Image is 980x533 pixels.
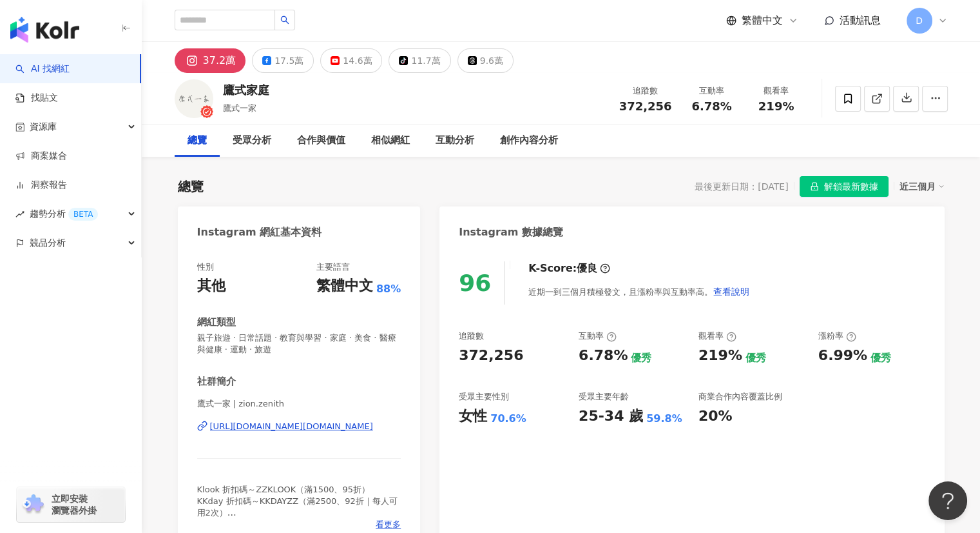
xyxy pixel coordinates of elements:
[274,52,303,70] div: 17.5萬
[30,228,66,257] span: 競品分析
[899,178,945,195] div: 近三個月
[916,14,923,28] span: D
[280,15,289,25] span: search
[810,182,819,191] span: lock
[210,421,373,432] div: [URL][DOMAIN_NAME][DOMAIN_NAME]
[15,179,67,192] a: 洞察報告
[698,391,782,403] div: 商業合作內容覆蓋比例
[197,485,398,530] span: Klook 折扣碼～ZZKLOOK（滿1500、95折） KKday 折扣碼～KKDAYZZ（滿2500、92折｜每人可用2次） 👇🏻👇🏻團購連結在此👇🏻👇🏻
[68,208,98,221] div: BETA
[457,48,514,73] button: 9.6萬
[579,330,617,342] div: 互動率
[698,407,733,427] div: 20%
[619,85,672,97] div: 追蹤數
[297,133,345,148] div: 合作與價值
[187,133,207,148] div: 總覽
[698,346,742,366] div: 219%
[840,14,881,26] span: 活動訊息
[21,494,46,515] img: chrome extension
[175,48,246,73] button: 37.2萬
[316,276,373,296] div: 繁體中文
[343,52,372,70] div: 14.6萬
[371,133,410,148] div: 相似網紅
[15,92,58,105] a: 找貼文
[646,412,682,426] div: 59.8%
[411,52,440,70] div: 11.7萬
[752,85,801,97] div: 觀看率
[197,332,401,356] span: 親子旅遊 · 日常話題 · 教育與學習 · 家庭 · 美食 · 醫療與健康 · 運動 · 旅遊
[10,17,79,43] img: logo
[480,52,503,70] div: 9.6萬
[818,346,867,366] div: 6.99%
[928,481,967,520] iframe: Help Scout Beacon - Open
[316,261,350,273] div: 主要語言
[459,225,563,239] div: Instagram 數據總覽
[800,176,889,197] button: 解鎖最新數據
[695,181,788,192] div: 最後更新日期：[DATE]
[459,391,509,403] div: 受眾主要性別
[745,351,766,365] div: 優秀
[15,63,70,75] a: searchAI 找網紅
[376,519,401,530] span: 看更多
[436,133,474,148] div: 互動分析
[459,270,491,296] div: 96
[15,150,67,163] a: 商案媒合
[233,133,271,148] div: 受眾分析
[389,48,450,73] button: 11.7萬
[459,346,523,366] div: 372,256
[713,287,749,297] span: 查看說明
[459,407,487,427] div: 女性
[687,85,736,97] div: 互動率
[579,346,628,366] div: 6.78%
[17,487,125,522] a: chrome extension立即安裝 瀏覽器外掛
[818,330,856,342] div: 漲粉率
[631,351,651,365] div: 優秀
[197,276,226,296] div: 其他
[197,261,214,273] div: 性別
[619,99,672,113] span: 372,256
[197,225,322,239] div: Instagram 網紅基本資料
[870,351,891,365] div: 優秀
[30,112,57,141] span: 資源庫
[579,391,629,403] div: 受眾主要年齡
[197,375,236,388] div: 社群簡介
[691,100,731,113] span: 6.78%
[490,412,526,426] div: 70.6%
[197,316,236,329] div: 網紅類型
[320,48,382,73] button: 14.6萬
[178,177,204,196] div: 總覽
[30,199,98,228] span: 趨勢分析
[52,493,97,516] span: 立即安裝 瀏覽器外掛
[528,261,610,276] div: K-Score :
[742,14,783,28] span: 繁體中文
[713,279,750,305] button: 查看說明
[577,261,597,276] div: 優良
[824,177,878,197] span: 解鎖最新數據
[459,330,484,342] div: 追蹤數
[15,210,24,219] span: rise
[698,330,736,342] div: 觀看率
[223,103,256,113] span: 鷹式一家
[500,133,558,148] div: 創作內容分析
[223,82,269,98] div: 鷹式家庭
[197,421,401,432] a: [URL][DOMAIN_NAME][DOMAIN_NAME]
[579,407,643,427] div: 25-34 歲
[203,52,236,70] div: 37.2萬
[252,48,314,73] button: 17.5萬
[197,398,401,410] span: 鷹式一家 | zion.zenith
[528,279,750,305] div: 近期一到三個月積極發文，且漲粉率與互動率高。
[376,282,401,296] span: 88%
[758,100,794,113] span: 219%
[175,79,213,118] img: KOL Avatar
